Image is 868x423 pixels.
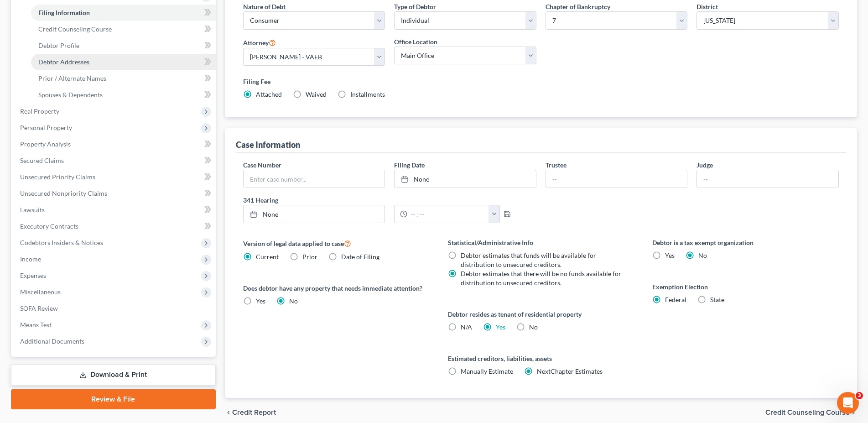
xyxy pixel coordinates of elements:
[461,251,596,268] span: Debtor estimates that funds will be available for distribution to unsecured creditors.
[448,354,634,363] label: Estimated creditors, liabilities, assets
[31,37,216,54] a: Debtor Profile
[38,9,90,16] span: Filing Information
[765,409,850,416] span: Credit Counseling Course
[710,296,724,303] span: State
[696,2,718,11] label: District
[461,367,513,375] span: Manually Estimate
[665,296,686,303] span: Federal
[20,222,78,230] span: Executory Contracts
[20,337,84,345] span: Additional Documents
[256,90,282,98] span: Attached
[350,90,385,98] span: Installments
[31,70,216,87] a: Prior / Alternate Names
[302,253,317,261] span: Prior
[546,2,610,11] label: Chapter of Bankruptcy
[306,90,327,98] span: Waived
[20,304,58,312] span: SOFA Review
[243,2,286,11] label: Nature of Debt
[20,140,71,148] span: Property Analysis
[38,42,79,49] span: Debtor Profile
[394,2,436,11] label: Type of Debtor
[529,323,538,331] span: No
[697,170,838,188] input: --
[256,253,279,261] span: Current
[20,189,107,197] span: Unsecured Nonpriority Claims
[13,169,216,185] a: Unsecured Priority Claims
[236,139,300,150] div: Case Information
[232,409,276,416] span: Credit Report
[652,238,839,247] label: Debtor is a tax exempt organization
[20,157,64,164] span: Secured Claims
[341,253,379,261] span: Date of Filing
[38,58,89,66] span: Debtor Addresses
[856,392,863,399] span: 3
[20,321,52,329] span: Means Test
[20,239,103,246] span: Codebtors Insiders & Notices
[38,74,106,82] span: Prior / Alternate Names
[38,91,103,99] span: Spouses & Dependents
[546,160,567,170] label: Trustee
[31,5,216,21] a: Filing Information
[243,283,430,293] label: Does debtor have any property that needs immediate attention?
[765,409,857,416] button: Credit Counseling Course chevron_right
[837,392,859,414] iframe: Intercom live chat
[38,25,112,33] span: Credit Counseling Course
[225,409,276,416] button: chevron_left Credit Report
[652,282,839,292] label: Exemption Election
[243,160,281,170] label: Case Number
[395,170,536,188] a: None
[256,297,265,305] span: Yes
[244,170,385,188] input: Enter case number...
[407,205,489,223] input: -- : --
[20,288,61,296] span: Miscellaneous
[546,170,687,188] input: --
[696,160,713,170] label: Judge
[11,364,216,386] a: Download & Print
[20,255,41,263] span: Income
[239,195,541,205] label: 341 Hearing
[31,21,216,37] a: Credit Counseling Course
[20,173,95,181] span: Unsecured Priority Claims
[496,323,505,331] a: Yes
[461,323,472,331] span: N/A
[461,270,621,287] span: Debtor estimates that there will be no funds available for distribution to unsecured creditors.
[13,185,216,202] a: Unsecured Nonpriority Claims
[13,152,216,169] a: Secured Claims
[394,37,437,47] label: Office Location
[537,367,603,375] span: NextChapter Estimates
[448,238,634,247] label: Statistical/Administrative Info
[20,107,59,115] span: Real Property
[243,238,430,249] label: Version of legal data applied to case
[20,206,45,214] span: Lawsuits
[11,389,216,409] a: Review & File
[13,202,216,218] a: Lawsuits
[20,124,72,131] span: Personal Property
[243,77,839,86] label: Filing Fee
[225,409,232,416] i: chevron_left
[13,218,216,235] a: Executory Contracts
[244,205,385,223] a: None
[20,272,46,279] span: Expenses
[31,87,216,103] a: Spouses & Dependents
[665,251,675,259] span: Yes
[13,136,216,152] a: Property Analysis
[448,309,634,319] label: Debtor resides as tenant of residential property
[698,251,707,259] span: No
[243,37,276,48] label: Attorney
[394,160,425,170] label: Filing Date
[289,297,298,305] span: No
[31,54,216,70] a: Debtor Addresses
[13,300,216,317] a: SOFA Review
